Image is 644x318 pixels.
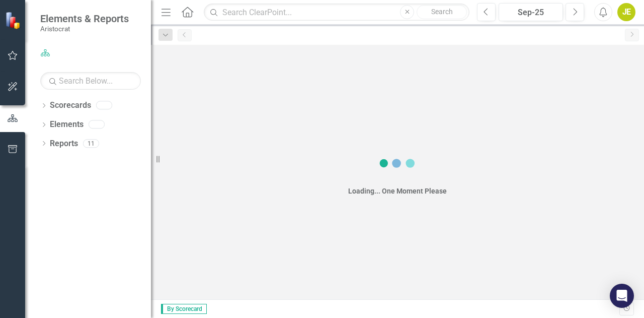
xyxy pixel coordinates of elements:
a: Reports [50,138,78,150]
span: By Scorecard [161,304,207,314]
button: Search [417,5,467,19]
input: Search Below... [40,72,141,90]
div: Loading... One Moment Please [348,186,447,196]
div: Sep-25 [502,7,559,19]
a: Scorecards [50,100,91,111]
input: Search ClearPoint... [204,4,469,21]
div: 11 [83,139,99,148]
small: Aristocrat [40,25,129,33]
span: Search [431,8,453,16]
button: JE [617,3,635,21]
img: ClearPoint Strategy [5,11,23,29]
div: Open Intercom Messenger [610,284,634,308]
span: Elements & Reports [40,13,129,25]
a: Elements [50,119,84,131]
button: Sep-25 [499,3,563,21]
